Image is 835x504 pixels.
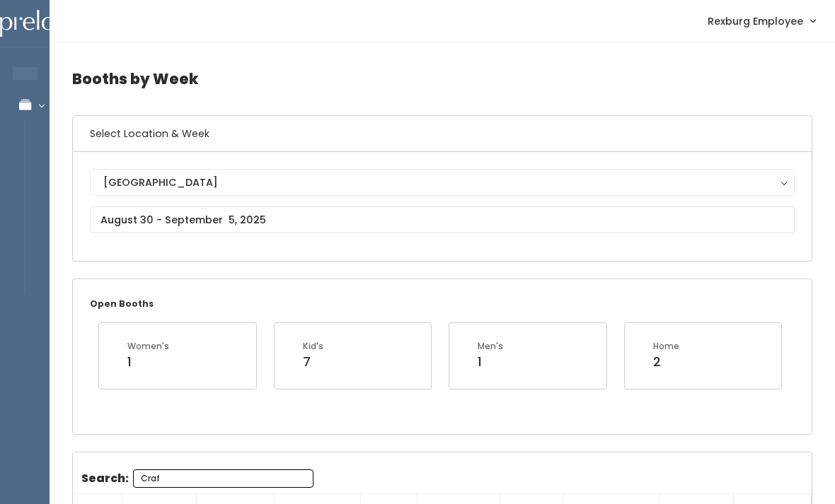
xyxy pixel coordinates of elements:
div: [GEOGRAPHIC_DATA] [103,175,781,190]
div: 2 [653,353,679,371]
div: 1 [127,353,169,371]
input: Search: [133,469,313,488]
h4: Booths by Week [72,59,812,98]
button: [GEOGRAPHIC_DATA] [90,169,795,196]
input: August 30 - September 5, 2025 [90,206,795,233]
div: Home [653,340,679,353]
div: 1 [478,353,503,371]
div: 7 [303,353,323,371]
div: Kid's [303,340,323,353]
span: Rexburg Employee [708,13,803,29]
h6: Select Location & Week [73,116,812,152]
div: Women's [127,340,169,353]
a: Rexburg Employee [693,6,829,36]
div: Men's [478,340,503,353]
small: Open Booths [90,298,154,310]
label: Search: [81,469,313,488]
